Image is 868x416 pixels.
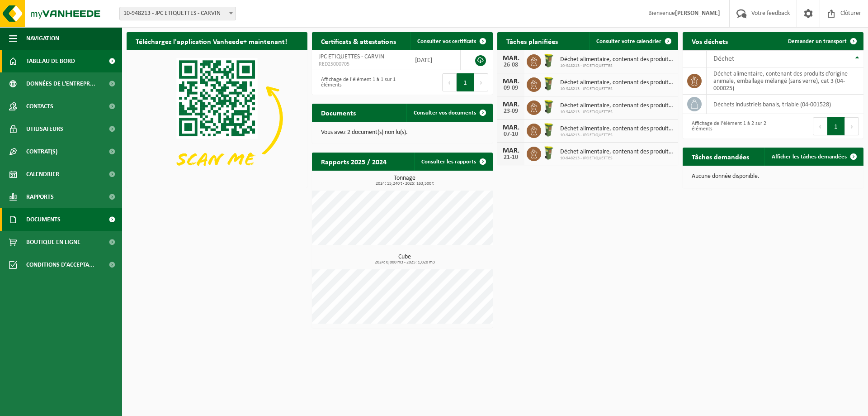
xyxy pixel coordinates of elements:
[457,73,474,91] button: 1
[312,104,365,121] h2: Documents
[788,38,847,44] span: Demander un transport
[321,129,484,136] p: Vous avez 2 document(s) non lu(s).
[414,110,476,116] span: Consulter vos documents
[713,55,734,62] span: Déchet
[764,148,863,166] a: Afficher les tâches demandées
[417,38,476,44] span: Consulter vos certificats
[813,117,827,135] button: Previous
[827,117,845,135] button: 1
[560,148,674,156] span: Déchet alimentaire, contenant des produits d'origine animale, emballage mélangé ...
[26,186,54,208] span: Rapports
[442,73,457,91] button: Previous
[474,73,488,91] button: Next
[120,7,236,20] span: 10-948213 - JPC ETIQUETTES - CARVIN
[119,7,236,20] span: 10-948213 - JPC ETIQUETTES - CARVIN
[319,53,384,60] span: JPC ETIQUETTES - CARVIN
[707,67,863,95] td: déchet alimentaire, contenant des produits d'origine animale, emballage mélangé (sans verre), cat...
[502,147,520,154] div: MAR.
[316,182,493,186] span: 2024: 15,240 t - 2025: 163,500 t
[316,72,398,92] div: Affichage de l'élément 1 à 1 sur 1 éléments
[127,50,307,186] img: Download de VHEPlus App
[502,154,520,161] div: 21-10
[772,154,847,160] span: Afficher les tâches demandées
[502,85,520,91] div: 09-09
[26,118,63,140] span: Utilisateurs
[26,140,57,163] span: Contrat(s)
[26,253,94,276] span: Conditions d'accepta...
[560,110,674,115] span: 10-948213 - JPC ETIQUETTES
[316,175,493,186] h3: Tonnage
[410,32,492,50] a: Consulter vos certificats
[312,153,396,170] h2: Rapports 2025 / 2024
[683,32,737,50] h2: Vos déchets
[26,50,75,72] span: Tableau de bord
[26,231,80,253] span: Boutique en ligne
[26,163,59,186] span: Calendrier
[845,117,859,135] button: Next
[26,208,61,231] span: Documents
[414,153,492,171] a: Consulter les rapports
[560,125,674,133] span: Déchet alimentaire, contenant des produits d'origine animale, emballage mélangé ...
[683,148,758,165] h2: Tâches demandées
[675,10,720,17] strong: [PERSON_NAME]
[312,32,405,50] h2: Certificats & attestations
[408,50,461,70] td: [DATE]
[26,72,95,95] span: Données de l'entrepr...
[497,32,567,50] h2: Tâches planifiées
[589,32,677,50] a: Consulter votre calendrier
[406,104,492,122] a: Consulter vos documents
[560,102,674,110] span: Déchet alimentaire, contenant des produits d'origine animale, emballage mélangé ...
[26,27,59,50] span: Navigation
[560,56,674,63] span: Déchet alimentaire, contenant des produits d'origine animale, emballage mélangé ...
[687,116,769,136] div: Affichage de l'élément 1 à 2 sur 2 éléments
[541,53,557,68] img: WB-0060-HPE-GN-50
[502,124,520,131] div: MAR.
[560,133,674,138] span: 10-948213 - JPC ETIQUETTES
[316,254,493,265] h3: Cube
[502,101,520,108] div: MAR.
[692,173,854,180] p: Aucune donnée disponible.
[316,260,493,265] span: 2024: 0,000 m3 - 2025: 1,020 m3
[127,32,296,50] h2: Téléchargez l'application Vanheede+ maintenant!
[541,122,557,138] img: WB-0060-HPE-GN-50
[560,86,674,92] span: 10-948213 - JPC ETIQUETTES
[560,156,674,161] span: 10-948213 - JPC ETIQUETTES
[596,38,661,44] span: Consulter votre calendrier
[560,79,674,86] span: Déchet alimentaire, contenant des produits d'origine animale, emballage mélangé ...
[541,145,557,161] img: WB-0060-HPE-GN-50
[502,108,520,115] div: 23-09
[560,63,674,69] span: 10-948213 - JPC ETIQUETTES
[502,62,520,68] div: 26-08
[781,32,863,50] a: Demander un transport
[502,55,520,62] div: MAR.
[707,95,863,114] td: déchets industriels banals, triable (04-001528)
[502,131,520,138] div: 07-10
[26,95,53,118] span: Contacts
[541,99,557,115] img: WB-0060-HPE-GN-50
[319,61,401,68] span: RED25000705
[541,76,557,91] img: WB-0060-HPE-GN-50
[502,78,520,85] div: MAR.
